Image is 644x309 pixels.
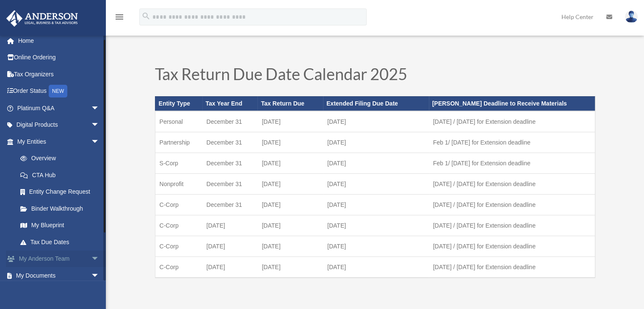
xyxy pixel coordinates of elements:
[429,132,595,153] td: Feb 1/ [DATE] for Extension deadline
[155,153,202,173] td: S-Corp
[323,256,429,278] td: [DATE]
[202,111,258,132] td: December 31
[6,267,112,284] a: My Documentsarrow_drop_down
[323,111,429,132] td: [DATE]
[202,236,258,256] td: [DATE]
[114,15,124,22] a: menu
[202,96,258,111] th: Tax Year End
[155,111,202,132] td: Personal
[155,66,595,86] h1: Tax Return Due Date Calendar 2025
[323,173,429,194] td: [DATE]
[257,173,323,194] td: [DATE]
[323,132,429,153] td: [DATE]
[429,236,595,256] td: [DATE] / [DATE] for Extension deadline
[12,217,112,234] a: My Blueprint
[257,132,323,153] td: [DATE]
[49,85,67,97] div: NEW
[429,256,595,278] td: [DATE] / [DATE] for Extension deadline
[429,111,595,132] td: [DATE] / [DATE] for Extension deadline
[202,153,258,173] td: December 31
[6,49,112,66] a: Online Ordering
[429,96,595,111] th: [PERSON_NAME] Deadline to Receive Materials
[12,150,112,167] a: Overview
[91,133,108,150] span: arrow_drop_down
[12,184,112,200] a: Entity Change Request
[6,66,112,83] a: Tax Organizers
[4,10,80,27] img: Anderson Advisors Platinum Portal
[202,194,258,215] td: December 31
[155,215,202,236] td: C-Corp
[155,132,202,153] td: Partnership
[429,215,595,236] td: [DATE] / [DATE] for Extension deadline
[257,236,323,256] td: [DATE]
[323,96,429,111] th: Extended Filing Due Date
[6,83,112,100] a: Order StatusNEW
[625,11,638,23] img: User Pic
[91,251,108,268] span: arrow_drop_down
[141,11,151,21] i: search
[202,173,258,194] td: December 31
[155,173,202,194] td: Nonprofit
[257,153,323,173] td: [DATE]
[155,256,202,278] td: C-Corp
[6,133,112,150] a: My Entitiesarrow_drop_down
[91,267,108,284] span: arrow_drop_down
[6,117,112,134] a: Digital Productsarrow_drop_down
[202,132,258,153] td: December 31
[155,96,202,111] th: Entity Type
[257,215,323,236] td: [DATE]
[6,32,112,49] a: Home
[12,200,112,217] a: Binder Walkthrough
[12,167,112,184] a: CTA Hub
[429,194,595,215] td: [DATE] / [DATE] for Extension deadline
[155,194,202,215] td: C-Corp
[257,96,323,111] th: Tax Return Due
[6,100,112,117] a: Platinum Q&Aarrow_drop_down
[257,111,323,132] td: [DATE]
[257,194,323,215] td: [DATE]
[202,256,258,278] td: [DATE]
[323,153,429,173] td: [DATE]
[323,236,429,256] td: [DATE]
[257,256,323,278] td: [DATE]
[323,194,429,215] td: [DATE]
[429,173,595,194] td: [DATE] / [DATE] for Extension deadline
[91,117,108,134] span: arrow_drop_down
[202,215,258,236] td: [DATE]
[429,153,595,173] td: Feb 1/ [DATE] for Extension deadline
[6,251,112,267] a: My Anderson Teamarrow_drop_down
[155,236,202,256] td: C-Corp
[323,215,429,236] td: [DATE]
[12,234,108,251] a: Tax Due Dates
[114,12,124,22] i: menu
[91,100,108,117] span: arrow_drop_down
